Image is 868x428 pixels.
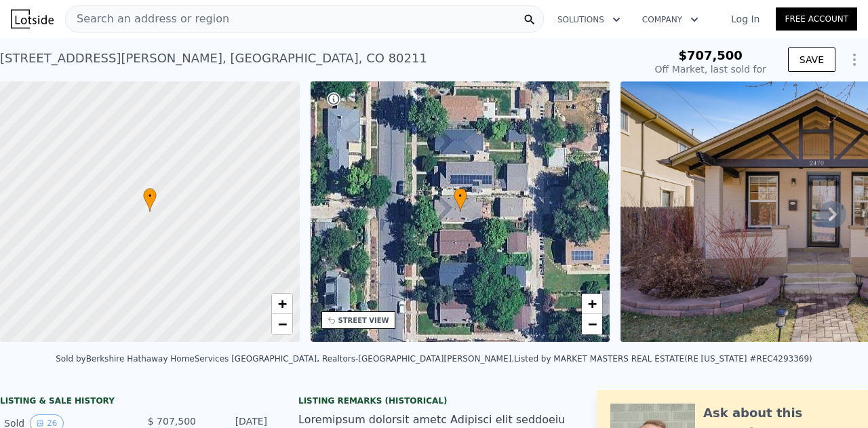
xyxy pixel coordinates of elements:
[66,11,229,27] span: Search an address or region
[631,7,709,32] button: Company
[788,47,835,72] button: SAVE
[582,314,602,334] a: Zoom out
[272,294,292,314] a: Zoom in
[143,188,157,212] div: •
[547,7,631,32] button: Solutions
[454,188,467,212] div: •
[715,12,776,26] a: Log In
[56,354,514,364] div: Sold by Berkshire Hathaway HomeServices [GEOGRAPHIC_DATA], Realtors-[GEOGRAPHIC_DATA][PERSON_NAME] .
[277,295,286,312] span: +
[148,416,196,427] span: $ 707,500
[588,295,597,312] span: +
[776,7,857,31] a: Free Account
[338,315,389,326] div: STREET VIEW
[272,314,292,334] a: Zoom out
[298,395,570,406] div: Listing Remarks (Historical)
[143,190,157,202] span: •
[588,315,597,332] span: −
[11,9,54,28] img: Lotside
[655,62,766,76] div: Off Market, last sold for
[514,354,812,364] div: Listed by MARKET MASTERS REAL ESTATE (RE [US_STATE] #REC4293369)
[841,46,868,73] button: Show Options
[454,190,467,202] span: •
[582,294,602,314] a: Zoom in
[678,48,743,62] span: $707,500
[277,315,286,332] span: −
